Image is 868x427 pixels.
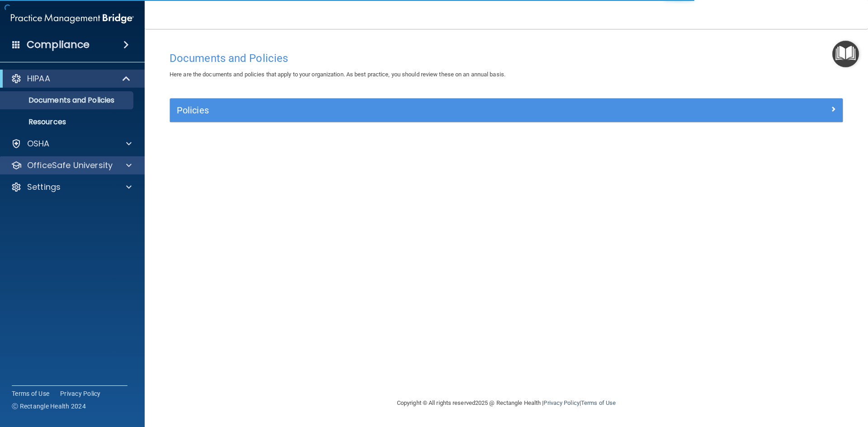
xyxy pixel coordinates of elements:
p: OfficeSafe University [27,160,113,171]
span: Here are the documents and policies that apply to your organization. As best practice, you should... [170,71,505,78]
a: Terms of Use [12,389,49,398]
a: Policies [177,103,836,117]
a: Terms of Use [581,399,616,406]
p: Documents and Policies [6,96,129,105]
p: Resources [6,117,129,127]
a: HIPAA [11,73,131,84]
p: HIPAA [27,73,50,84]
h5: Policies [177,105,668,115]
div: Copyright © All rights reserved 2025 @ Rectangle Health | | [341,389,671,418]
p: OSHA [27,138,50,149]
p: Settings [27,182,61,192]
img: PMB logo [11,9,134,28]
a: Privacy Policy [60,389,101,398]
span: Ⓒ Rectangle Health 2024 [12,402,86,411]
a: Settings [11,182,132,192]
h4: Documents and Policies [170,52,843,64]
a: Privacy Policy [543,399,579,406]
a: OSHA [11,138,132,149]
h4: Compliance [27,38,90,51]
a: OfficeSafe University [11,160,132,171]
button: Open Resource Center [832,41,859,67]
